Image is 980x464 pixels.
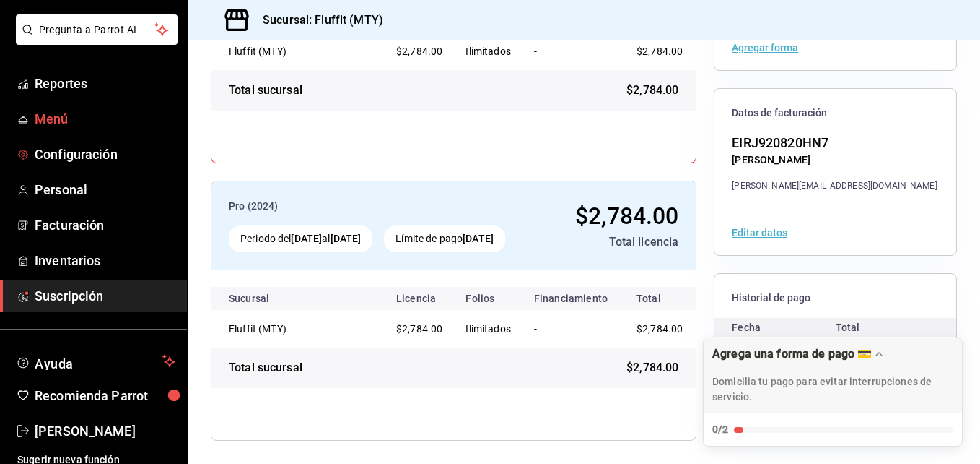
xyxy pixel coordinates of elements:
div: [PERSON_NAME] [732,152,937,168]
button: Expand Checklist [704,338,962,446]
div: Total sucursal [229,359,302,377]
div: Fluffit (MTY) [229,322,373,336]
span: $2,784.00 [396,323,442,335]
div: Drag to move checklist [704,338,962,413]
span: Inventarios [35,251,175,270]
td: - [522,33,619,70]
span: [PERSON_NAME] [35,421,175,441]
span: $2,784.00 [396,46,442,57]
span: Pregunta a Parrot AI [39,22,155,38]
span: Datos de facturación [732,106,939,120]
strong: [DATE] [463,233,494,244]
span: $2,784.00 [575,202,678,230]
span: Reportes [35,74,175,93]
span: Suscripción [35,286,175,306]
span: $2,784.00 [636,46,683,57]
span: $2,784.00 [626,82,678,99]
div: Fecha [732,318,835,337]
div: [DATE] [732,337,835,356]
span: Personal [35,180,175,199]
div: Fluffit (MTY) [229,44,373,59]
span: Configuración [35,145,175,164]
th: Financiamiento [522,287,619,310]
div: Total licencia [546,233,679,251]
div: Pro (2024) [229,199,535,214]
p: Domicilia tu pago para evitar interrupciones de servicio. [712,374,953,405]
button: Editar datos [732,228,787,238]
div: Sucursal [229,293,308,304]
strong: [DATE] [331,233,362,244]
div: Total sucursal [229,82,302,99]
div: Total [836,318,939,337]
div: Agrega una forma de pago 💳 [712,347,872,361]
span: Menú [35,109,175,129]
span: Facturación [35,215,175,235]
span: Ayuda [35,353,157,370]
div: [PERSON_NAME][EMAIL_ADDRESS][DOMAIN_NAME] [732,179,937,192]
button: Agregar forma [732,43,798,53]
h3: Sucursal: Fluffit (MTY) [251,12,383,29]
div: Periodo del al [229,225,372,252]
th: Total [619,287,706,310]
a: Pregunta a Parrot AI [10,33,178,48]
div: Límite de pago [384,225,505,252]
strong: [DATE] [291,233,322,244]
div: 0/2 [712,422,728,437]
td: Ilimitados [454,33,522,70]
td: Ilimitados [454,310,522,348]
div: Agrega una forma de pago 💳 [703,338,963,447]
span: Historial de pago [732,291,939,305]
span: $2,784.00 [636,323,683,335]
th: Folios [454,287,522,310]
span: Recomienda Parrot [35,386,175,405]
div: EIRJ920820HN7 [732,133,937,152]
button: Pregunta a Parrot AI [16,14,178,45]
td: - [522,310,619,348]
span: $2,784.00 [626,359,678,377]
th: Licencia [385,287,454,310]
